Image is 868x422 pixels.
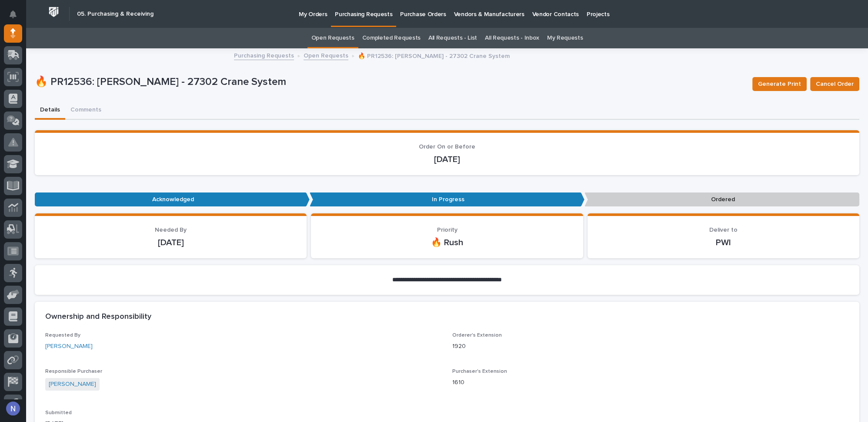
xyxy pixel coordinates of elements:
[45,369,102,374] span: Responsible Purchaser
[35,76,745,88] p: 🔥 PR12536: [PERSON_NAME] - 27302 Crane System
[358,51,510,60] p: 🔥 PR12536: [PERSON_NAME] - 27302 Crane System
[584,192,859,207] p: Ordered
[311,28,354,48] a: Open Requests
[65,101,107,120] button: Comments
[49,380,96,389] a: [PERSON_NAME]
[598,237,849,248] p: PWI
[810,77,859,91] button: Cancel Order
[4,399,22,418] button: users-avatar
[816,79,854,89] span: Cancel Order
[452,333,502,338] span: Orderer's Extension
[35,101,65,120] button: Details
[35,192,310,207] p: Acknowledged
[752,77,807,91] button: Generate Print
[419,144,475,150] span: Order On or Before
[234,50,294,60] a: Purchasing Requests
[46,4,62,20] img: Workspace Logo
[452,342,849,351] p: 1920
[321,237,572,248] p: 🔥 Rush
[547,28,583,48] a: My Requests
[452,369,507,374] span: Purchaser's Extension
[437,227,457,233] span: Priority
[45,342,93,351] a: [PERSON_NAME]
[77,10,154,18] h2: 05. Purchasing & Receiving
[310,192,584,207] p: In Progress
[45,237,296,248] p: [DATE]
[452,378,849,387] p: 1610
[709,227,738,233] span: Deliver to
[304,50,348,60] a: Open Requests
[45,154,849,165] p: [DATE]
[11,10,22,24] div: Notifications
[45,312,151,322] h2: Ownership and Responsibility
[362,28,421,48] a: Completed Requests
[485,28,539,48] a: All Requests - Inbox
[155,227,187,233] span: Needed By
[4,5,22,24] button: Notifications
[428,28,477,48] a: All Requests - List
[45,333,80,338] span: Requested By
[45,410,72,415] span: Submitted
[758,79,801,89] span: Generate Print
